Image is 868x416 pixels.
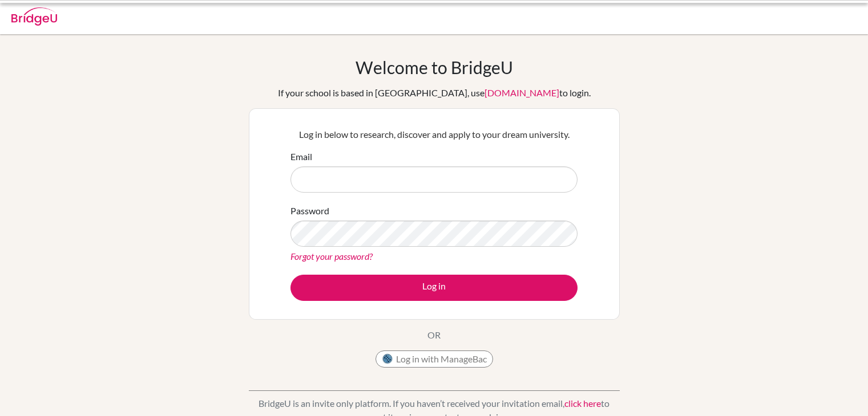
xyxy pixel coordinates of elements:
img: Bridge-U [11,7,57,26]
a: click here [564,398,601,409]
button: Log in [290,275,578,301]
a: [DOMAIN_NAME] [485,87,559,98]
label: Email [290,150,312,164]
p: OR [427,328,441,342]
div: If your school is based in [GEOGRAPHIC_DATA], use to login. [278,86,591,100]
a: Forgot your password? [290,251,373,262]
h1: Welcome to BridgeU [356,57,513,78]
label: Password [290,204,329,218]
button: Log in with ManageBac [376,350,493,368]
p: Log in below to research, discover and apply to your dream university. [290,128,578,141]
